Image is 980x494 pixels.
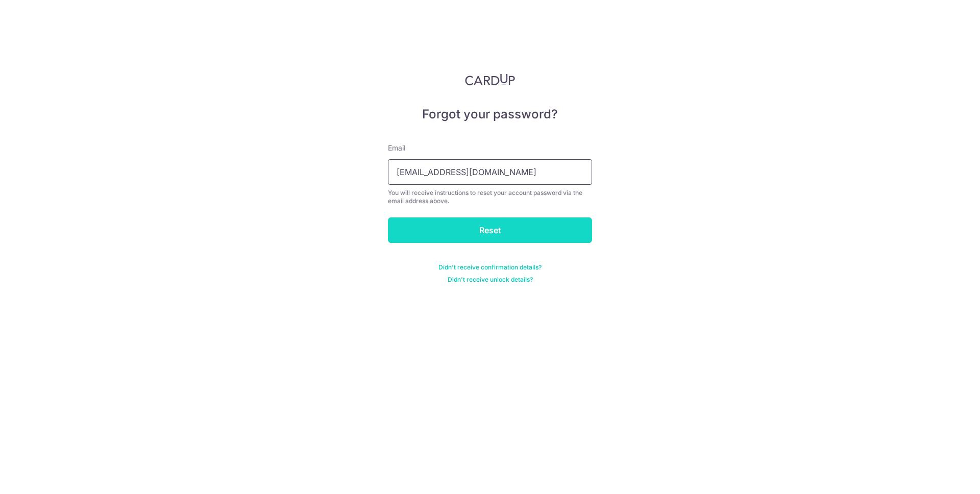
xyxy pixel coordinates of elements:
[388,106,592,122] h5: Forgot your password?
[438,263,542,271] a: Didn't receive confirmation details?
[465,73,515,86] img: CardUp Logo
[388,189,592,205] div: You will receive instructions to reset your account password via the email address above.
[388,217,592,243] input: Reset
[448,276,533,284] a: Didn't receive unlock details?
[388,159,592,185] input: Enter your Email
[388,143,405,153] label: Email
